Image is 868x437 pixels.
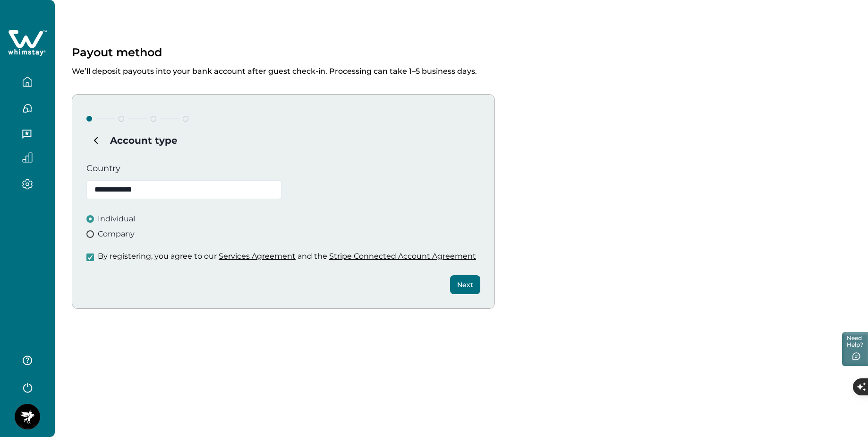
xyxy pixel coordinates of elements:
p: Payout method [72,45,162,59]
button: Subtract [86,131,105,150]
a: Services Agreement [219,252,296,261]
a: Stripe Connected Account Agreement [329,252,476,261]
span: Individual [98,213,135,225]
h4: Account type [86,131,480,150]
button: Next [450,275,480,294]
span: Company [98,228,135,240]
p: By registering, you agree to our and the [98,252,476,261]
label: Country [86,164,120,173]
img: Whimstay Host [15,404,40,429]
p: We’ll deposit payouts into your bank account after guest check-in. Processing can take 1–5 busine... [72,59,851,76]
